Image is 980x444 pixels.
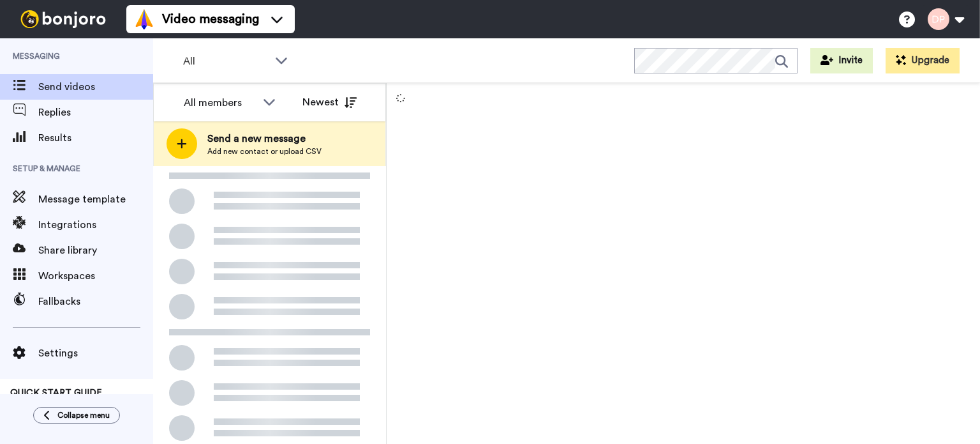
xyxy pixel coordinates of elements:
button: Invite [810,48,873,73]
span: Share library [38,243,153,258]
span: Send a new message [207,131,322,146]
span: Message template [38,192,153,207]
div: All members [184,95,256,111]
span: Results [38,130,153,146]
span: All [183,54,269,69]
button: Collapse menu [33,407,120,424]
span: Collapse menu [57,410,110,420]
span: Add new contact or upload CSV [207,146,322,157]
span: Replies [38,105,153,120]
span: QUICK START GUIDE [10,388,102,397]
span: Video messaging [162,10,259,28]
button: Upgrade [886,48,960,73]
button: Newest [293,89,366,115]
span: Send videos [38,79,153,95]
span: Integrations [38,217,153,233]
img: vm-color.svg [134,9,154,29]
span: Settings [38,346,153,361]
span: Workspaces [38,268,153,284]
span: Fallbacks [38,294,153,309]
img: bj-logo-header-white.svg [15,10,111,28]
